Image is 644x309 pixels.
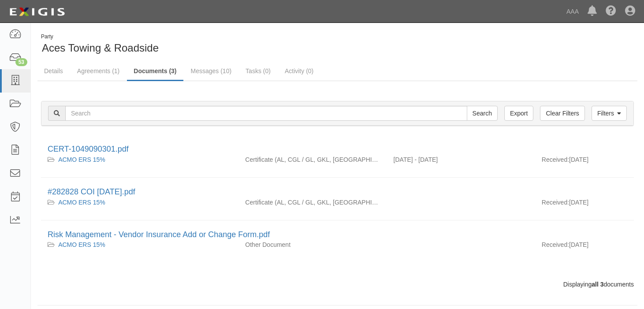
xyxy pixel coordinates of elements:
[562,3,583,20] a: AAA
[58,241,105,248] a: ACMO ERS 15%
[37,62,70,80] a: Details
[387,240,535,241] div: Effective - Expiration
[535,240,634,253] div: [DATE]
[184,62,238,80] a: Messages (10)
[535,155,634,168] div: [DATE]
[34,280,640,289] div: Displaying documents
[71,62,126,80] a: Agreements (1)
[48,198,232,207] div: ACMO ERS 15%
[387,198,535,198] div: Effective - Expiration
[239,62,277,80] a: Tasks (0)
[48,230,270,239] a: Risk Management - Vendor Insurance Add or Change Form.pdf
[42,42,159,54] span: Aces Towing & Roadside
[542,155,569,164] p: Received:
[387,155,535,164] div: Effective 09/08/2024 - Expiration 09/08/2025
[278,62,320,80] a: Activity (0)
[238,240,387,249] div: Other Document
[48,144,627,155] div: CERT-1049090301.pdf
[606,6,616,17] i: Help Center - Complianz
[540,106,584,121] a: Clear Filters
[7,4,67,20] img: logo-5460c22ac91f19d4615b14bd174203de0afe785f0fc80cf4dbbc73dc1793850b.png
[542,240,569,249] p: Received:
[48,145,129,153] a: CERT-1049090301.pdf
[467,106,498,121] input: Search
[504,106,533,121] a: Export
[37,33,331,56] div: Aces Towing & Roadside
[15,58,27,66] div: 53
[48,187,135,196] a: #282828 COI [DATE].pdf
[592,281,603,288] b: all 3
[542,198,569,207] p: Received:
[592,106,627,121] a: Filters
[65,106,467,121] input: Search
[48,186,627,198] div: #282828 COI 09.08.24.pdf
[48,155,232,164] div: ACMO ERS 15%
[48,229,627,241] div: Risk Management - Vendor Insurance Add or Change Form.pdf
[238,198,387,207] div: Auto Liability Commercial General Liability / Garage Liability Garage Keepers Liability On-Hook
[238,155,387,164] div: Auto Liability Commercial General Liability / Garage Liability Garage Keepers Liability On-Hook
[41,33,159,41] div: Party
[48,240,232,249] div: ACMO ERS 15%
[535,198,634,211] div: [DATE]
[58,156,105,163] a: ACMO ERS 15%
[127,62,183,81] a: Documents (3)
[58,199,105,206] a: ACMO ERS 15%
